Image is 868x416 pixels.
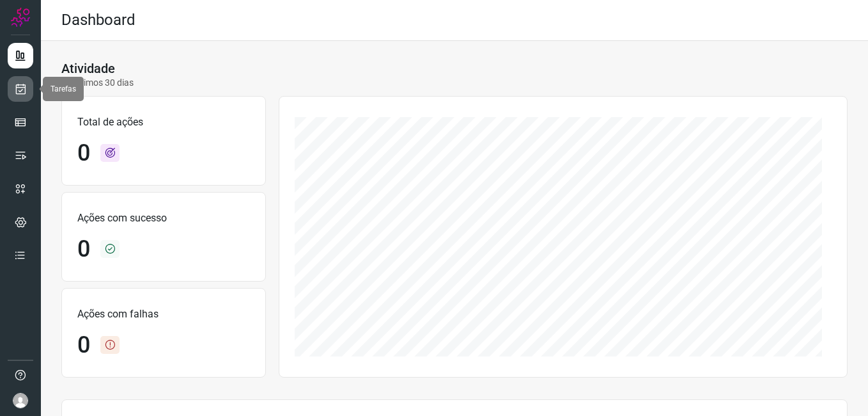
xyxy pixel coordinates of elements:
[13,393,28,408] img: avatar-user-boy.jpg
[61,76,134,90] p: Últimos 30 dias
[77,332,90,359] h1: 0
[11,8,30,27] img: Logo
[77,115,250,130] p: Total de ações
[77,140,90,167] h1: 0
[50,84,76,93] span: Tarefas
[61,61,115,76] h3: Atividade
[77,307,250,322] p: Ações com falhas
[61,11,136,29] h2: Dashboard
[77,211,250,226] p: Ações com sucesso
[77,236,90,263] h1: 0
